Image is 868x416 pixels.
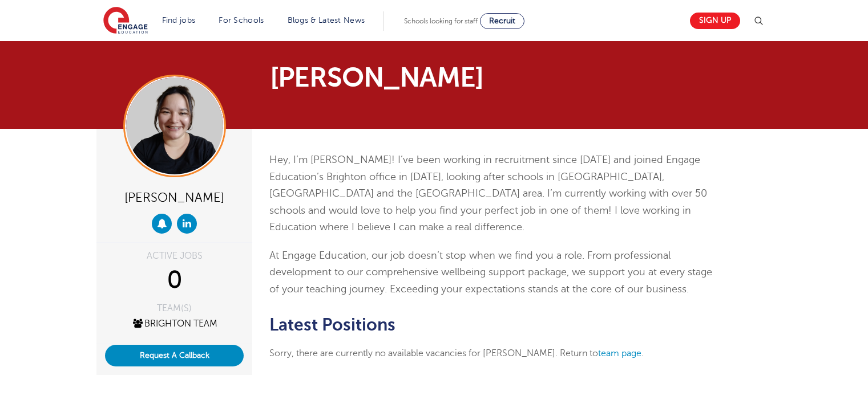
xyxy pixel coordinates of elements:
[131,319,217,329] a: Brighton Team
[269,154,707,233] span: Hey, I’m [PERSON_NAME]! I’ve been working in recruitment since [DATE] and joined Engage Education...
[105,304,244,313] div: TEAM(S)
[690,13,740,29] a: Sign up
[270,64,541,91] h1: [PERSON_NAME]
[105,345,244,366] button: Request A Callback
[105,251,244,260] div: ACTIVE JOBS
[105,186,244,208] div: [PERSON_NAME]
[219,16,264,25] a: For Schools
[269,346,714,361] p: Sorry, there are currently no available vacancies for [PERSON_NAME]. Return to .
[598,348,641,358] a: team page
[480,13,524,29] a: Recruit
[162,16,196,25] a: Find jobs
[105,266,244,295] div: 0
[489,17,515,25] span: Recruit
[269,250,712,295] span: At Engage Education, our job doesn’t stop when we find you a role. From professional development ...
[404,17,478,25] span: Schools looking for staff
[103,7,148,35] img: Engage Education
[288,16,365,25] a: Blogs & Latest News
[269,315,714,335] h2: Latest Positions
